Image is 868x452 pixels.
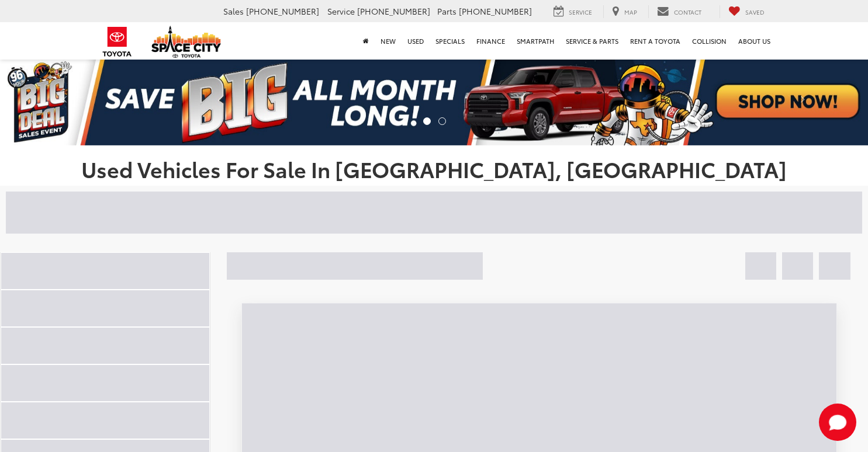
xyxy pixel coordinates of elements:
img: Space City Toyota [151,26,222,58]
a: Rent a Toyota [624,22,686,60]
span: [PHONE_NUMBER] [246,5,319,17]
span: [PHONE_NUMBER] [459,5,532,17]
a: My Saved Vehicles [720,5,773,18]
a: About Us [732,22,776,60]
span: Saved [745,8,765,16]
span: Parts [437,5,457,17]
span: Map [624,8,637,16]
svg: Start Chat [819,404,856,441]
a: Specials [430,22,471,60]
a: Home [357,22,375,60]
a: Contact [648,5,710,18]
span: Service [327,5,355,17]
a: Used [402,22,430,60]
a: Service [545,5,601,18]
span: Service [569,8,592,16]
span: [PHONE_NUMBER] [357,5,430,17]
button: Toggle Chat Window [819,404,856,441]
a: Collision [686,22,732,60]
a: SmartPath [511,22,560,60]
span: Contact [674,8,701,16]
img: Toyota [95,23,139,61]
a: New [375,22,402,60]
a: Map [603,5,646,18]
a: Service & Parts [560,22,624,60]
a: Finance [471,22,511,60]
span: Sales [223,5,244,17]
